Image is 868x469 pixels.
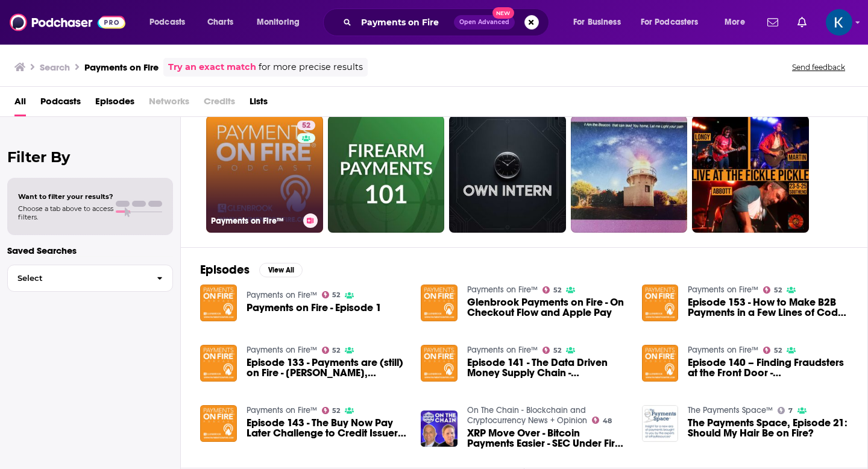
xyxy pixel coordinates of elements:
[688,297,848,318] a: Episode 153 - How to Make B2B Payments in a Few Lines of Code - Brady Harris and Adam Steenhard, ...
[200,285,237,321] img: Payments on Fire - Episode 1
[553,288,561,293] span: 52
[467,428,627,449] a: XRP Move Over - Bitcoin Payments Easier - SEC Under Fire - Year of Dragon 2024
[774,348,782,353] span: 52
[763,347,782,354] a: 52
[688,297,848,318] span: Episode 153 - How to Make B2B Payments in a Few Lines of Code - [PERSON_NAME] and [PERSON_NAME], ...
[95,92,134,116] a: Episodes
[247,303,382,313] a: Payments on Fire - Episode 1
[14,92,26,116] a: All
[8,274,147,282] span: Select
[250,92,268,116] a: Lists
[302,120,310,132] span: 52
[793,12,811,33] a: Show notifications dropdown
[84,61,159,73] h3: Payments on Fire
[716,13,760,32] button: open menu
[204,92,235,116] span: Credits
[826,9,852,36] button: Show profile menu
[642,285,679,321] img: Episode 153 - How to Make B2B Payments in a Few Lines of Code - Brady Harris and Adam Steenhard, ...
[603,418,612,424] span: 48
[467,285,538,295] a: Payments on Fire™
[335,8,561,36] div: Search podcasts, credits, & more...
[778,407,793,414] a: 7
[200,262,303,277] a: EpisodesView All
[207,14,233,31] span: Charts
[247,357,407,378] span: Episode 133 - Payments are (still) on Fire - [PERSON_NAME], Founder, Activant Capital
[200,13,241,32] a: Charts
[149,92,189,116] span: Networks
[467,405,587,426] a: On The Chain - Blockchain and Cryptocurrency News + Opinion
[200,345,237,382] img: Episode 133 - Payments are (still) on Fire - Steve Sarracino, Founder, Activant Capital
[763,286,782,294] a: 52
[688,405,773,415] a: The Payments Space™
[247,418,407,438] span: Episode 143 - The Buy Now Pay Later Challenge to Credit Issuers - [PERSON_NAME], Sezzle - Payment...
[259,60,363,74] span: for more precise results
[18,204,113,221] span: Choose a tab above to access filters.
[421,285,458,321] img: Glenbrook Payments on Fire - On Checkout Flow and Apple Pay
[421,411,458,447] img: XRP Move Over - Bitcoin Payments Easier - SEC Under Fire - Year of Dragon 2024
[18,192,113,201] span: Want to filter your results?
[247,357,407,378] a: Episode 133 - Payments are (still) on Fire - Steve Sarracino, Founder, Activant Capital
[200,405,237,442] img: Episode 143 - The Buy Now Pay Later Challenge to Credit Issuers - Chris Bixby, Sezzle - Payments ...
[206,116,323,233] a: 52Payments on Fire™
[332,408,340,414] span: 52
[774,288,782,293] span: 52
[356,13,454,32] input: Search podcasts, credits, & more...
[592,417,612,424] a: 48
[688,418,848,438] a: The Payments Space, Episode 21: Should My Hair Be on Fire?
[788,62,849,72] button: Send feedback
[467,357,627,378] span: Episode 141 - The Data Driven Money Supply Chain - [PERSON_NAME], CEO, Payability - Payments on F...
[573,14,621,31] span: For Business
[247,290,317,300] a: Payments on Fire™
[421,345,458,382] img: Episode 141 - The Data Driven Money Supply Chain - Keith Smith, CEO, Payability - Payments on Fir...
[257,14,300,31] span: Monitoring
[642,345,679,382] img: Episode 140 – Finding Fraudsters at the Front Door - Robert Capps, NuData Security - Payments on ...
[211,216,298,226] h3: Payments on Fire™
[642,405,679,442] img: The Payments Space, Episode 21: Should My Hair Be on Fire?
[332,292,340,298] span: 52
[7,245,173,256] p: Saved Searches
[248,13,315,32] button: open menu
[542,286,561,294] a: 52
[565,13,636,32] button: open menu
[688,357,848,378] a: Episode 140 – Finding Fraudsters at the Front Door - Robert Capps, NuData Security - Payments on ...
[688,345,758,355] a: Payments on Fire™
[259,263,303,277] button: View All
[826,9,852,36] img: User Profile
[454,15,515,30] button: Open AdvancedNew
[297,121,315,130] a: 52
[40,92,81,116] a: Podcasts
[322,347,341,354] a: 52
[459,19,509,25] span: Open Advanced
[467,345,538,355] a: Payments on Fire™
[10,11,125,34] img: Podchaser - Follow, Share and Rate Podcasts
[492,7,514,19] span: New
[247,418,407,438] a: Episode 143 - The Buy Now Pay Later Challenge to Credit Issuers - Chris Bixby, Sezzle - Payments ...
[763,12,783,33] a: Show notifications dropdown
[7,148,173,166] h2: Filter By
[149,14,185,31] span: Podcasts
[467,297,627,318] span: Glenbrook Payments on Fire - On Checkout Flow and Apple Pay
[725,14,745,31] span: More
[168,60,256,74] a: Try an exact match
[641,14,699,31] span: For Podcasters
[633,13,716,32] button: open menu
[788,408,793,414] span: 7
[7,265,173,292] button: Select
[332,348,340,353] span: 52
